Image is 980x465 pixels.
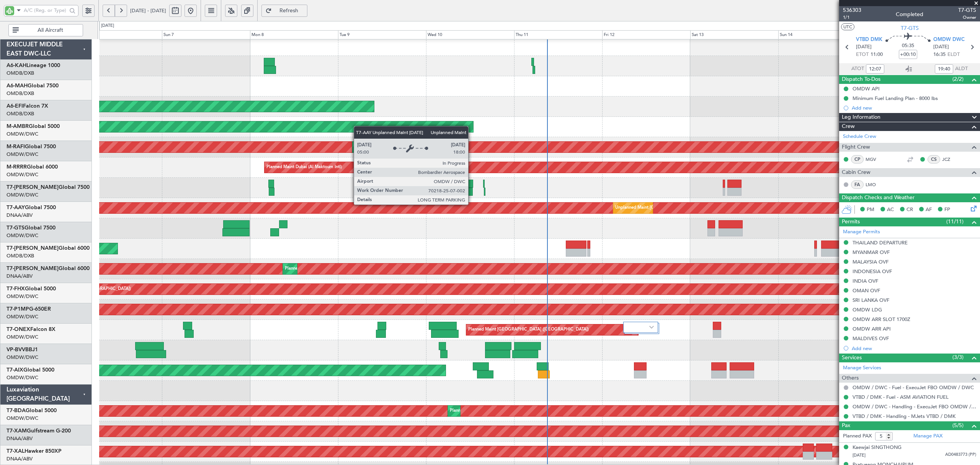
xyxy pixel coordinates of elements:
a: T7-[PERSON_NAME]Global 6000 [7,246,90,251]
div: MALDIVES OVF [853,335,889,342]
img: arrow-gray.svg [649,326,654,329]
span: ATOT [851,65,864,73]
span: T7-GTS [7,225,24,231]
div: Unplanned Maint [GEOGRAPHIC_DATA] (Al Maktoum Intl) [615,202,728,214]
span: T7-AAY [7,205,25,210]
span: ALDT [955,65,968,73]
a: Manage Permits [843,228,880,236]
input: A/C (Reg. or Type) [24,5,67,16]
button: Refresh [261,5,307,17]
a: VP-BVVBBJ1 [7,347,38,352]
div: Minimum Fuel Landing Plan - 8000 lbs [853,95,938,102]
span: A6-EFI [7,103,23,109]
a: M-RRRRGlobal 6000 [7,164,58,170]
div: Add new [852,345,976,352]
a: OMDW/DWC [7,192,38,198]
span: AF [926,206,932,214]
span: 16:35 [933,51,946,59]
span: [DATE] [853,452,866,458]
span: Dispatch Checks and Weather [842,193,915,202]
span: T7-ONEX [7,327,30,332]
span: Services [842,354,862,362]
a: A6-EFIFalcon 7X [7,103,48,109]
span: 11:00 [871,51,883,59]
a: A6-MAHGlobal 7500 [7,83,59,88]
div: Add new [852,105,976,111]
div: INDIA OVF [853,278,878,284]
div: Sun 14 [778,30,866,39]
span: T7-FHX [7,286,25,291]
span: T7-[PERSON_NAME] [7,266,59,271]
a: OMDB/DXB [7,252,34,259]
a: T7-P1MPG-650ER [7,306,51,312]
a: OMDB/DXB [7,70,34,77]
span: 536303 [843,6,861,14]
span: (3/3) [952,353,964,361]
div: OMDW ARR API [853,326,891,332]
span: AD0483773 (PP) [945,452,976,458]
div: MALAYSIA OVF [853,259,889,265]
a: M-AMBRGlobal 5000 [7,124,60,129]
a: A6-KAHLineage 1000 [7,63,60,68]
a: T7-BDAGlobal 5000 [7,408,57,413]
a: OMDW/DWC [7,313,38,320]
a: T7-AIXGlobal 5000 [7,367,54,373]
span: (11/11) [946,218,964,226]
a: OMDW/DWC [7,293,38,300]
span: [DATE] [856,43,872,51]
button: UTC [841,23,854,30]
a: T7-ONEXFalcon 8X [7,327,56,332]
span: Owner [958,14,976,21]
div: Sat 13 [690,30,778,39]
a: OMDB/DXB [7,90,34,97]
a: Manage Services [843,364,881,372]
a: OMDW/DWC [7,334,38,341]
label: Planned PAX [843,432,872,440]
div: Planned Maint [GEOGRAPHIC_DATA] ([GEOGRAPHIC_DATA]) [468,324,589,336]
a: OMDW/DWC [7,232,38,239]
span: All Aircraft [20,28,80,33]
div: CS [928,155,940,164]
a: LMO [866,181,883,188]
span: M-RRRR [7,164,27,170]
div: Tue 9 [338,30,426,39]
span: VTBD DMK [856,36,882,44]
a: T7-FHXGlobal 5000 [7,286,56,291]
span: Flight Crew [842,143,870,152]
a: VTBD / DMK - Handling - MJets VTBD / DMK [853,413,955,419]
a: T7-GTSGlobal 7500 [7,225,56,231]
div: Kaewjai SINGTHONG [853,444,902,452]
span: A6-MAH [7,83,28,88]
span: T7-GTS [901,24,919,32]
div: Planned Maint Dubai (Al Maktoum Intl) [285,263,360,275]
a: OMDW/DWC [7,415,38,422]
span: M-AMBR [7,124,29,129]
a: OMDW/DWC [7,131,38,138]
div: MYANMAR OVF [853,249,890,255]
a: T7-AAYGlobal 7500 [7,205,56,210]
span: FP [944,206,950,214]
div: FA [851,180,864,189]
div: INDONESIA OVF [853,268,892,275]
a: M-RAFIGlobal 7500 [7,144,56,149]
span: Permits [842,218,860,226]
span: 05:35 [902,42,914,50]
span: T7-AIX [7,367,23,373]
a: OMDB/DXB [7,110,34,117]
div: Sat 6 [74,30,162,39]
a: DNAA/ABV [7,435,33,442]
div: Sun 7 [162,30,250,39]
span: T7-BDA [7,408,26,413]
div: Wed 10 [426,30,514,39]
span: M-RAFI [7,144,25,149]
div: Planned Maint Dubai (Al Maktoum Intl) [354,141,430,153]
span: A6-KAH [7,63,26,68]
div: Thu 11 [514,30,602,39]
span: [DATE] - [DATE] [130,7,166,14]
span: T7-[PERSON_NAME] [7,246,59,251]
div: Fri 12 [602,30,690,39]
a: VTBD / DMK - Fuel - ASM AVIATION FUEL [853,394,949,400]
span: T7-GTS [958,6,976,14]
div: OMDW ARR SLOT 1700Z [853,316,910,323]
span: Refresh [273,8,305,13]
